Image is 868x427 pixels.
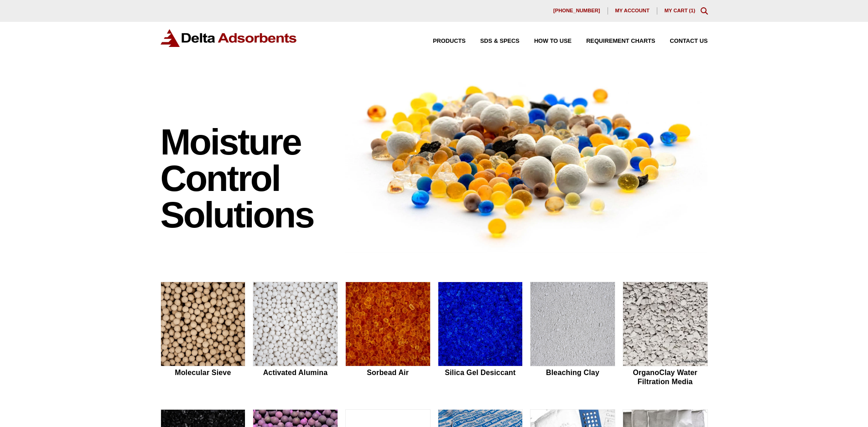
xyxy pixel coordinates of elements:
[480,38,520,44] span: SDS & SPECS
[586,38,655,44] span: Requirement Charts
[161,29,297,47] img: Delta Adsorbents
[438,282,523,387] a: Silica Gel Desiccant
[345,69,708,252] img: Image
[608,7,657,15] a: My account
[345,368,431,377] h2: Sorbead Air
[530,282,615,387] a: Bleaching Clay
[530,368,615,377] h2: Bleaching Clay
[615,8,650,13] span: My account
[534,38,572,44] span: How to Use
[572,38,655,44] a: Requirement Charts
[253,368,338,377] h2: Activated Alumina
[546,7,608,15] a: [PHONE_NUMBER]
[520,38,572,44] a: How to Use
[161,124,337,233] h1: Moisture Control Solutions
[438,368,523,377] h2: Silica Gel Desiccant
[553,8,600,13] span: [PHONE_NUMBER]
[665,8,696,13] a: My Cart (1)
[466,38,520,44] a: SDS & SPECS
[623,368,708,386] h2: OrganoClay Water Filtration Media
[161,282,246,387] a: Molecular Sieve
[345,282,431,387] a: Sorbead Air
[701,7,708,15] div: Toggle Modal Content
[253,282,338,387] a: Activated Alumina
[623,282,708,387] a: OrganoClay Water Filtration Media
[691,8,693,13] span: 1
[161,368,246,377] h2: Molecular Sieve
[433,38,466,44] span: Products
[670,38,708,44] span: Contact Us
[418,38,466,44] a: Products
[655,38,708,44] a: Contact Us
